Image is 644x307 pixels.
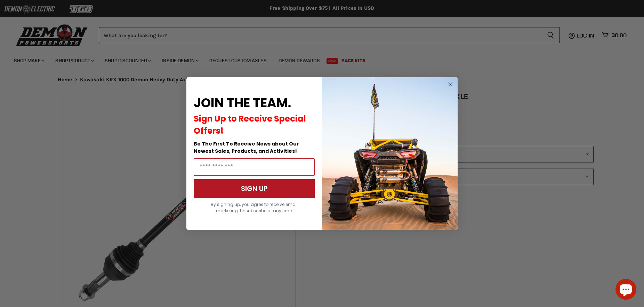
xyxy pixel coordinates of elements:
button: Close dialog [446,80,455,89]
span: JOIN THE TEAM. [194,94,291,112]
span: Be The First To Receive News about Our Newest Sales, Products, and Activities! [194,140,299,155]
input: Email Address [194,158,315,176]
span: By signing up, you agree to receive email marketing. Unsubscribe at any time. [211,201,298,214]
button: SIGN UP [194,179,315,198]
inbox-online-store-chat: Shopify online store chat [613,279,638,301]
span: Sign Up to Receive Special Offers! [194,113,306,136]
img: a9095488-b6e7-41ba-879d-588abfab540b.jpeg [322,77,458,230]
